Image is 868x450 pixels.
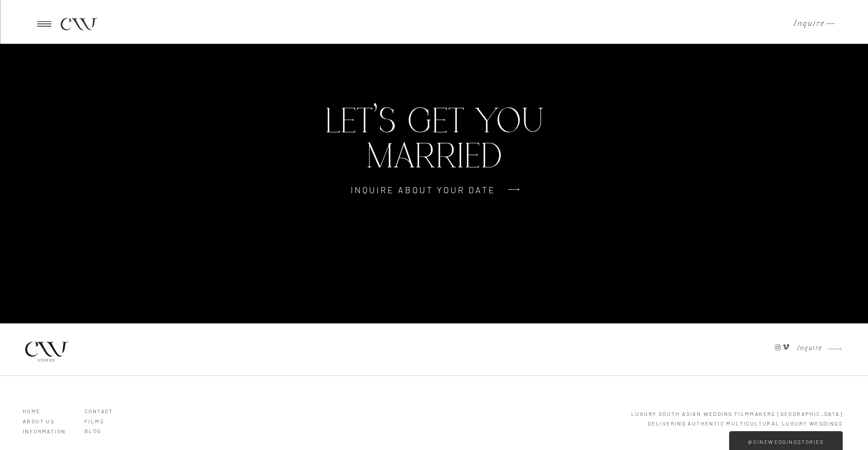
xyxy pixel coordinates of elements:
[60,16,97,32] a: CW
[793,345,822,353] a: Inquire
[23,415,73,423] a: ABOUT US
[84,425,134,433] a: BLOG
[741,439,831,445] a: @cineweddingstories
[303,105,566,171] a: Let's get you married
[84,405,134,413] a: Contact
[84,415,134,423] a: Films
[23,405,73,413] a: HOME
[23,425,73,433] a: Information
[345,182,501,196] a: inquire about your date
[589,409,843,429] p: LUXURY South Asian Wedding Filmmakers [GEOGRAPHIC_DATA] Delivering Authentic multicultural Luxury...
[794,19,819,28] a: Inquire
